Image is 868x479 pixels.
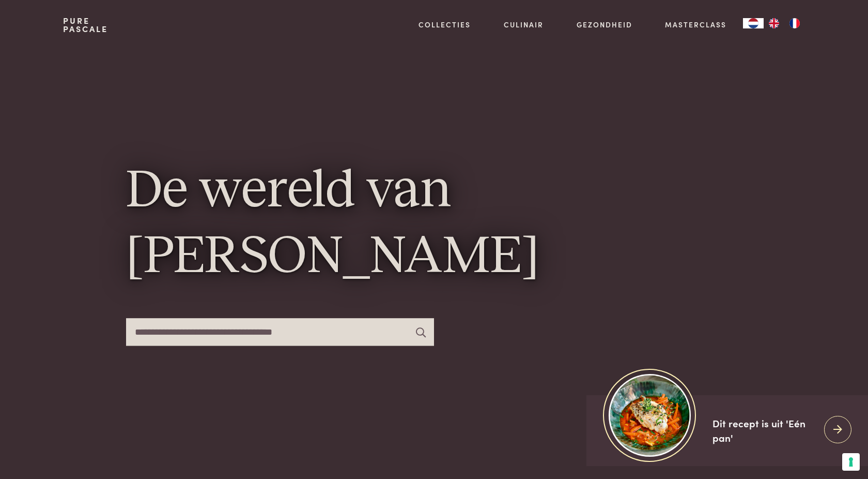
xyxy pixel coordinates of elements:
div: Language [743,18,764,28]
a: FR [784,18,805,28]
a: Collecties [419,19,471,30]
img: https://admin.purepascale.com/wp-content/uploads/2025/08/home_recept_link.jpg [609,374,691,456]
h1: De wereld van [PERSON_NAME] [126,159,742,291]
a: PurePascale [63,17,108,33]
a: Masterclass [665,19,726,30]
button: Uw voorkeuren voor toestemming voor trackingtechnologieën [842,453,860,471]
aside: Language selected: Nederlands [743,18,805,28]
a: EN [764,18,784,28]
a: NL [743,18,764,28]
a: Culinair [504,19,544,30]
div: Dit recept is uit 'Eén pan' [712,416,816,445]
ul: Language list [764,18,805,28]
a: https://admin.purepascale.com/wp-content/uploads/2025/08/home_recept_link.jpg Dit recept is uit '... [586,395,868,466]
a: Gezondheid [577,19,632,30]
